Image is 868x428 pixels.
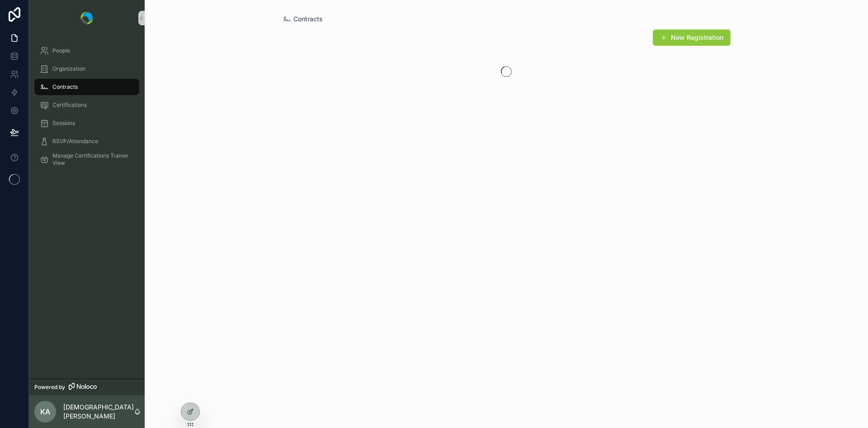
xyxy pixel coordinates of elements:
[52,138,98,145] span: RSVP/Attendance
[653,29,731,46] button: New Registration
[52,83,78,91] span: Contracts
[29,379,145,395] a: Powered by
[293,14,323,24] span: Contracts
[34,61,139,77] a: Organization
[34,115,139,131] a: Sessions
[29,36,145,179] div: scrollable content
[80,12,93,24] img: App logo
[40,406,50,417] span: KA
[34,43,139,59] a: People
[34,133,139,149] a: RSVP/Attendance
[52,120,75,127] span: Sessions
[34,384,65,391] span: Powered by
[34,151,139,168] a: Manage Certifications Trainer View
[52,47,70,54] span: People
[63,403,134,421] p: [DEMOGRAPHIC_DATA][PERSON_NAME]
[283,14,323,24] a: Contracts
[52,101,87,109] span: Certifications
[52,152,130,167] span: Manage Certifications Trainer View
[34,97,139,113] a: Certifications
[52,65,85,72] span: Organization
[34,79,139,95] a: Contracts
